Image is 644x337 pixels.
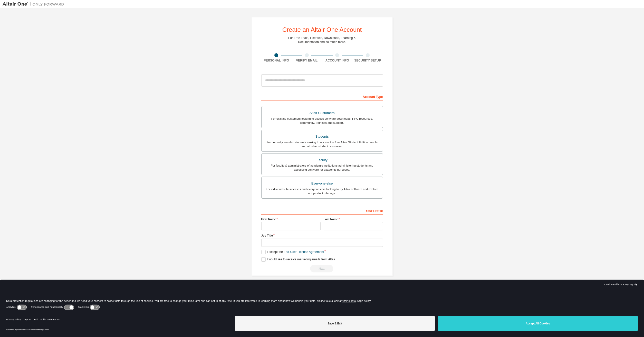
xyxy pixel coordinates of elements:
div: For individuals, businesses and everyone else looking to try Altair software and explore our prod... [265,187,380,195]
div: For Free Trials, Licenses, Downloads, Learning & Documentation and so much more. [288,36,356,44]
div: Create an Altair One Account [282,27,362,33]
a: End-User License Agreement [284,250,324,254]
div: Verify Email [292,58,322,63]
div: Account Info [322,58,353,63]
div: Read and acccept EULA to continue [261,265,383,272]
div: Students [265,133,380,140]
div: Everyone else [265,180,380,187]
div: Altair Customers [265,109,380,117]
div: Security Setup [352,58,383,63]
div: Faculty [265,157,380,164]
label: Last Name [324,217,383,221]
div: For faculty & administrators of academic institutions administering students and accessing softwa... [265,164,380,172]
label: I would like to receive marketing emails from Altair [261,257,335,262]
label: I accept the [261,250,324,254]
div: For currently enrolled students looking to access the free Altair Student Edition bundle and all ... [265,140,380,148]
label: First Name [261,217,321,221]
div: Personal Info [261,58,292,63]
div: Account Type [261,92,383,100]
div: Your Profile [261,206,383,215]
div: For existing customers looking to access software downloads, HPC resources, community, trainings ... [265,117,380,125]
label: Job Title [261,233,383,238]
img: Altair One [3,2,67,7]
